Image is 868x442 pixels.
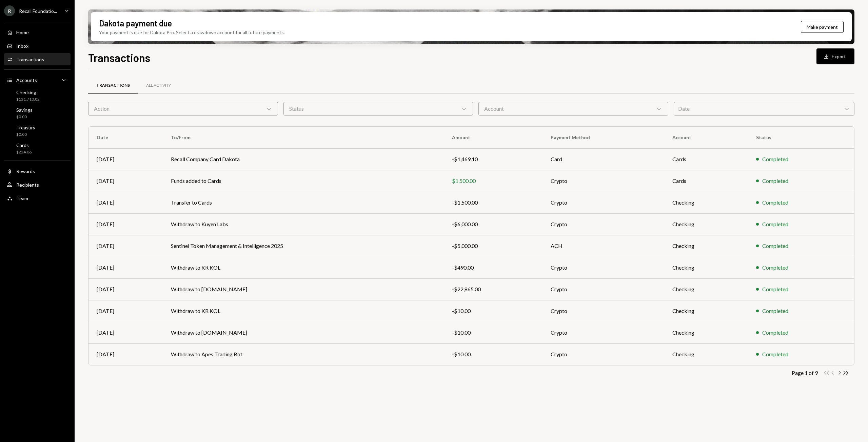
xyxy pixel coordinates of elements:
a: Rewards [4,165,71,177]
div: Recall Foundatio... [19,8,57,14]
div: Account [478,102,668,115]
div: [DATE] [97,242,155,250]
div: -$1,500.00 [452,198,534,207]
div: Accounts [16,77,37,83]
div: Completed [762,220,788,228]
td: Crypto [542,300,664,322]
td: Checking [664,278,748,300]
a: Inbox [4,40,71,52]
div: Completed [762,155,788,163]
div: Page 1 of 9 [792,370,818,376]
button: Make payment [801,21,844,33]
div: Rewards [16,168,35,174]
td: Checking [664,300,748,322]
div: All Activity [146,83,171,88]
div: Completed [762,307,788,315]
th: Date [88,127,163,148]
th: Payment Method [542,127,664,148]
div: -$5,000.00 [452,242,534,250]
div: -$490.00 [452,264,534,272]
div: $224.06 [16,149,32,155]
div: [DATE] [97,350,155,358]
td: Checking [664,322,748,343]
div: [DATE] [97,307,155,315]
td: Checking [664,192,748,213]
td: Crypto [542,213,664,235]
div: Date [674,102,855,115]
div: -$22,865.00 [452,285,534,293]
div: [DATE] [97,155,155,163]
a: Team [4,192,71,204]
h1: Transactions [88,51,150,64]
a: Transactions [88,77,138,94]
div: Treasury [16,125,35,130]
div: -$1,469.10 [452,155,534,163]
div: Inbox [16,43,28,49]
div: [DATE] [97,285,155,293]
div: Home [16,29,29,35]
div: Completed [762,198,788,207]
td: Crypto [542,322,664,343]
div: Completed [762,329,788,337]
td: Funds added to Cards [163,170,444,192]
td: Checking [664,235,748,257]
div: [DATE] [97,177,155,185]
td: Checking [664,213,748,235]
td: Transfer to Cards [163,192,444,213]
td: ACH [542,235,664,257]
td: Crypto [542,343,664,365]
td: Crypto [542,278,664,300]
td: Crypto [542,257,664,278]
div: Cards [16,142,32,148]
td: Recall Company Card Dakota [163,148,444,170]
a: Transactions [4,53,71,65]
td: Withdraw to [DOMAIN_NAME] [163,322,444,343]
td: Sentinel Token Management & Intelligence 2025 [163,235,444,257]
button: Export [816,48,854,64]
div: Team [16,195,28,201]
a: Recipients [4,178,71,191]
div: Completed [762,350,788,358]
th: To/From [163,127,444,148]
div: [DATE] [97,198,155,207]
td: Crypto [542,192,664,213]
div: Dakota payment due [99,18,172,29]
div: Transactions [16,57,44,62]
td: Checking [664,257,748,278]
td: Withdraw to Kuyen Labs [163,213,444,235]
div: $0.00 [16,114,33,120]
div: -$10.00 [452,307,534,315]
div: Completed [762,177,788,185]
td: Withdraw to Apes Trading Bot [163,343,444,365]
div: Your payment is due for Dakota Pro. Select a drawdown account for all future payments. [99,29,285,36]
div: R [4,5,15,16]
div: Completed [762,242,788,250]
th: Status [748,127,854,148]
div: Status [283,102,473,115]
div: Transactions [96,83,130,88]
td: Card [542,148,664,170]
div: -$6,000.00 [452,220,534,228]
div: [DATE] [97,264,155,272]
div: $0.00 [16,132,35,138]
a: Checking$131,710.82 [4,87,71,104]
div: Completed [762,264,788,272]
div: -$10.00 [452,350,534,358]
div: Savings [16,107,33,113]
td: Withdraw to [DOMAIN_NAME] [163,278,444,300]
a: Cards$224.06 [4,140,71,156]
a: Savings$0.00 [4,105,71,121]
th: Account [664,127,748,148]
div: Checking [16,89,40,95]
td: Cards [664,148,748,170]
a: Treasury$0.00 [4,123,71,139]
td: Withdraw to KR KOL [163,300,444,322]
th: Amount [444,127,542,148]
div: Recipients [16,182,39,188]
div: [DATE] [97,220,155,228]
a: All Activity [138,77,179,94]
div: [DATE] [97,329,155,337]
a: Accounts [4,74,71,86]
td: Checking [664,343,748,365]
td: Crypto [542,170,664,192]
